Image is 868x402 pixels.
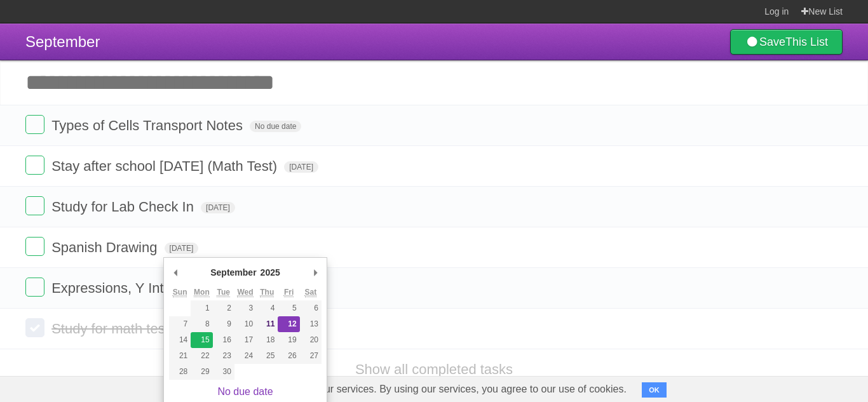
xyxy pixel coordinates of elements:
[191,300,212,316] button: 1
[730,29,843,55] a: SaveThis List
[25,278,44,297] label: Done
[165,243,199,254] span: [DATE]
[169,316,191,332] button: 7
[217,386,273,397] a: No due date
[191,332,212,348] button: 15
[300,300,322,316] button: 6
[256,348,278,364] button: 25
[51,117,246,133] span: Types of Cells Transport Notes
[256,300,278,316] button: 4
[169,332,191,348] button: 14
[300,348,322,364] button: 27
[234,300,256,316] button: 3
[213,364,234,380] button: 30
[51,321,172,337] span: Study for math test
[234,348,256,364] button: 24
[250,121,301,132] span: No due date
[278,300,299,316] button: 5
[25,115,44,134] label: Done
[260,288,274,297] abbr: Thursday
[213,316,234,332] button: 9
[169,348,191,364] button: 21
[25,156,44,175] label: Done
[208,263,258,282] div: September
[51,199,197,215] span: Study for Lab Check In
[309,263,322,282] button: Next Month
[278,348,299,364] button: 26
[284,161,318,173] span: [DATE]
[259,263,282,282] div: 2025
[173,288,187,297] abbr: Sunday
[191,364,212,380] button: 29
[278,332,299,348] button: 19
[300,316,322,332] button: 13
[25,237,44,256] label: Done
[305,288,317,297] abbr: Saturday
[51,239,160,255] span: Spanish Drawing
[25,318,44,337] label: Done
[194,288,210,297] abbr: Monday
[213,332,234,348] button: 16
[278,316,299,332] button: 12
[256,316,278,332] button: 11
[642,382,667,398] button: OK
[25,33,100,50] span: September
[198,377,639,402] span: Cookies help us deliver our services. By using our services, you agree to our use of cookies.
[355,361,513,377] a: Show all completed tasks
[169,364,191,380] button: 28
[234,316,256,332] button: 10
[284,288,294,297] abbr: Friday
[51,280,249,296] span: Expressions, Y Intercept, Slope
[785,36,828,48] b: This List
[234,332,256,348] button: 17
[25,196,44,215] label: Done
[237,288,253,297] abbr: Wednesday
[169,263,182,282] button: Previous Month
[256,332,278,348] button: 18
[213,348,234,364] button: 23
[217,288,229,297] abbr: Tuesday
[191,316,212,332] button: 8
[213,300,234,316] button: 2
[191,348,212,364] button: 22
[51,158,280,174] span: Stay after school [DATE] (Math Test)
[201,202,235,213] span: [DATE]
[300,332,322,348] button: 20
